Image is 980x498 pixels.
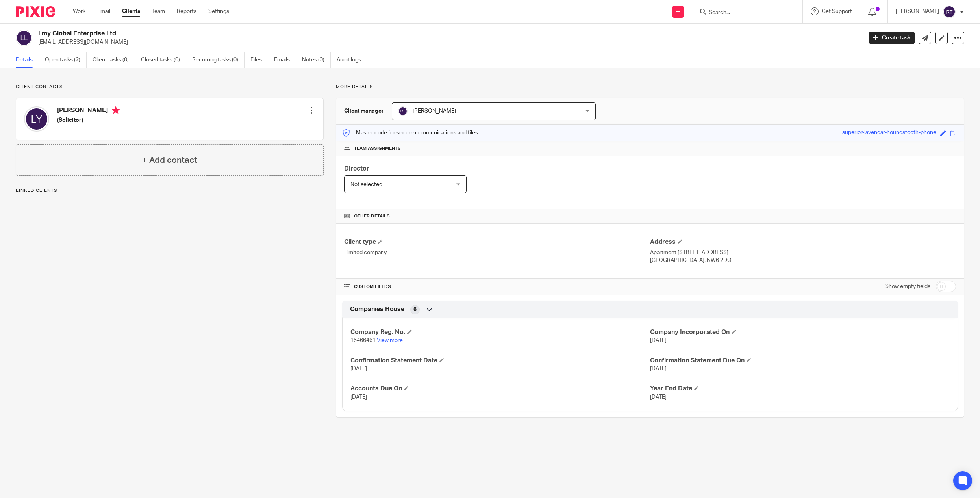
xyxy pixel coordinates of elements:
[413,108,456,114] span: [PERSON_NAME]
[708,9,779,17] input: Search
[16,30,32,46] img: svg%3E
[45,52,87,68] a: Open tasks (2)
[350,366,367,372] span: [DATE]
[112,106,120,114] i: Primary
[344,238,650,246] h4: Client type
[354,213,390,219] span: Other details
[342,129,478,137] p: Master code for secure communications and files
[650,357,950,365] h4: Confirmation Statement Due On
[97,7,110,15] a: Email
[650,394,667,400] span: [DATE]
[16,84,324,90] p: Client contacts
[142,154,197,166] h4: + Add contact
[152,7,165,15] a: Team
[177,7,196,15] a: Reports
[344,284,650,290] h4: CUSTOM FIELDS
[350,385,650,393] h4: Accounts Due On
[16,6,55,17] img: Pixie
[250,52,268,68] a: Files
[350,182,382,187] span: Not selected
[274,52,296,68] a: Emails
[350,328,650,336] h4: Company Reg. No.
[344,249,650,256] p: Limited company
[354,145,401,152] span: Team assignments
[650,385,950,393] h4: Year End Date
[344,165,369,172] span: Director
[822,9,852,14] span: Get Support
[650,366,667,372] span: [DATE]
[192,52,245,68] a: Recurring tasks (0)
[885,282,930,290] label: Show empty fields
[650,328,950,336] h4: Company Incorporated On
[16,52,39,68] a: Details
[650,249,956,256] p: Apartment [STREET_ADDRESS]
[869,32,915,44] a: Create task
[350,305,404,314] span: Companies House
[350,357,650,365] h4: Confirmation Statement Date
[38,30,693,38] h2: Lmy Global Enterprise Ltd
[377,338,403,343] a: View more
[650,256,956,264] p: [GEOGRAPHIC_DATA], NW6 2DQ
[16,188,324,194] p: Linked clients
[93,52,135,68] a: Client tasks (0)
[842,128,936,138] div: superior-lavendar-houndstooth-phone
[57,106,120,116] h4: [PERSON_NAME]
[24,106,49,132] img: svg%3E
[350,338,376,343] span: 15466461
[896,7,939,15] p: [PERSON_NAME]
[943,6,956,18] img: svg%3E
[208,7,229,15] a: Settings
[57,116,120,124] h5: (Solicitor)
[350,394,367,400] span: [DATE]
[650,238,956,246] h4: Address
[337,52,367,68] a: Audit logs
[302,52,331,68] a: Notes (0)
[73,7,85,15] a: Work
[122,7,140,15] a: Clients
[38,38,857,46] p: [EMAIL_ADDRESS][DOMAIN_NAME]
[141,52,186,68] a: Closed tasks (0)
[336,84,964,90] p: More details
[413,306,417,314] span: 6
[344,107,384,115] h3: Client manager
[398,106,408,116] img: svg%3E
[650,338,667,343] span: [DATE]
